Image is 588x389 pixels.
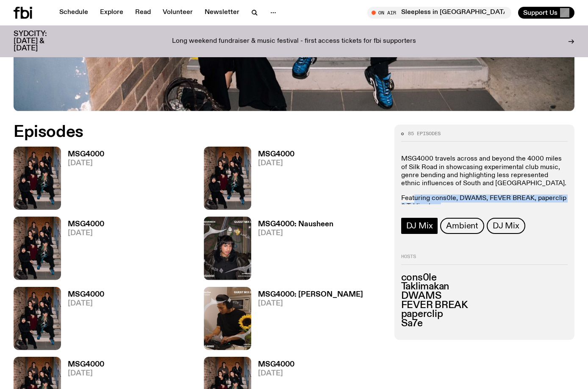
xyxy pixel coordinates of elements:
[401,218,438,234] a: DJ Mix
[440,218,484,234] a: Ambient
[258,370,294,377] span: [DATE]
[446,221,478,231] span: Ambient
[251,221,333,280] a: MSG4000: Nausheen[DATE]
[95,7,128,19] a: Explore
[68,361,104,368] h3: MSG4000
[258,151,294,158] h3: MSG4000
[68,370,104,377] span: [DATE]
[408,131,441,136] span: 85 episodes
[493,221,519,231] span: DJ Mix
[200,7,244,19] a: Newsletter
[68,221,104,228] h3: MSG4000
[401,292,568,301] h3: DWAMS
[401,254,568,264] h2: Hosts
[258,300,363,307] span: [DATE]
[401,310,568,319] h3: paperclip
[68,151,104,158] h3: MSG4000
[401,282,568,292] h3: Taklimakan
[258,291,363,298] h3: MSG4000: [PERSON_NAME]
[258,361,294,368] h3: MSG4000
[68,160,104,167] span: [DATE]
[14,125,384,140] h2: Episodes
[68,300,104,307] span: [DATE]
[251,151,294,210] a: MSG4000[DATE]
[401,319,568,328] h3: Sa7e
[401,273,568,283] h3: cons0le
[172,38,416,45] p: Long weekend fundraiser & music festival - first access tickets for fbi supporters
[14,31,68,52] h3: SYDCITY: [DATE] & [DATE]
[61,291,104,350] a: MSG4000[DATE]
[487,218,525,234] a: DJ Mix
[523,9,557,17] span: Support Us
[158,7,198,19] a: Volunteer
[401,301,568,310] h3: FEVER BREAK
[61,151,104,210] a: MSG4000[DATE]
[518,7,574,19] button: Support Us
[68,230,104,237] span: [DATE]
[406,221,433,231] span: DJ Mix
[68,291,104,298] h3: MSG4000
[258,221,333,228] h3: MSG4000: Nausheen
[130,7,156,19] a: Read
[251,291,363,350] a: MSG4000: [PERSON_NAME][DATE]
[401,194,568,211] p: Featuring cons0le, DWAMS, FEVER BREAK, paperclip & Taklimakan
[367,7,511,19] button: On AirSleepless in [GEOGRAPHIC_DATA]
[401,155,568,188] p: MSG4000 travels across and beyond the 4000 miles of Silk Road in showcasing experimental club mus...
[258,230,333,237] span: [DATE]
[61,221,104,280] a: MSG4000[DATE]
[258,160,294,167] span: [DATE]
[54,7,93,19] a: Schedule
